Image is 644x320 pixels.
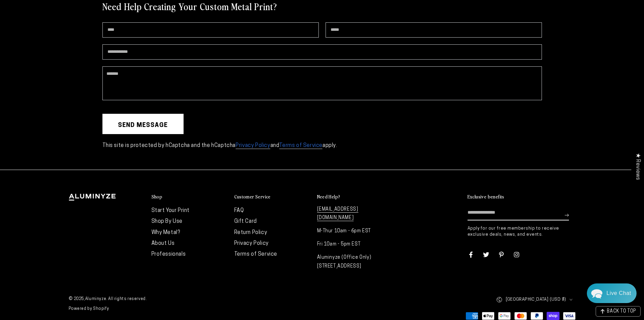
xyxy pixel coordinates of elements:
[234,194,271,200] h2: Customer Service
[69,307,109,311] a: Powered by Shopify
[73,178,91,184] span: Re:amaze
[317,240,393,249] p: Fri 10am - 5pm EST
[151,194,163,200] h2: Shop
[317,194,340,200] h2: Need Help?
[102,114,184,134] button: Send message
[468,226,576,238] p: Apply for our free membership to receive exclusive deals, news, and events.
[102,141,542,151] p: This site is protected by hCaptcha and the hCaptcha and apply.
[279,143,323,149] a: Terms of Service
[317,194,393,200] summary: Need Help?
[3,191,140,202] div: Click to enter your contact details to receive replies via email
[468,194,504,200] h2: Exclusive benefits
[236,143,270,149] a: Privacy Policy
[128,37,133,43] p: Hi
[234,219,257,224] a: Gift Card
[234,194,310,200] summary: Customer Service
[151,241,175,246] a: About Us
[496,292,576,307] button: [GEOGRAPHIC_DATA] (USD $)
[151,219,183,224] a: Shop By Use
[317,207,358,221] a: [EMAIL_ADDRESS][DOMAIN_NAME]
[151,208,190,213] a: Start Your Print
[317,227,393,235] p: M-Thur 10am - 6pm EST
[69,294,322,304] small: © 2025, . All rights reserved.
[587,283,637,303] div: Chat widget toggle
[47,12,97,18] span: Away until 11:00 AM
[631,148,644,185] div: Click to open Judge.me floating reviews tab
[85,297,106,301] a: Aluminyze
[606,283,631,303] div: Contact Us Directly
[607,309,636,314] span: BACK TO TOP
[468,194,576,200] summary: Exclusive benefits
[151,230,180,235] a: Why Metal?
[506,296,566,303] span: [GEOGRAPHIC_DATA] (USD $)
[52,179,91,183] a: We run onRe:amaze
[151,252,186,257] a: Professionals
[234,252,278,257] a: Terms of Service
[317,253,393,270] p: Aluminyze (Office Only) [STREET_ADDRESS]
[234,241,269,246] a: Privacy Policy
[234,208,244,213] a: FAQ
[3,50,140,56] div: [DATE] 2:38 PM · Sent
[565,205,569,226] button: Subscribe
[151,194,228,200] summary: Shop
[125,206,139,216] button: Reply
[234,230,267,235] a: Return Policy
